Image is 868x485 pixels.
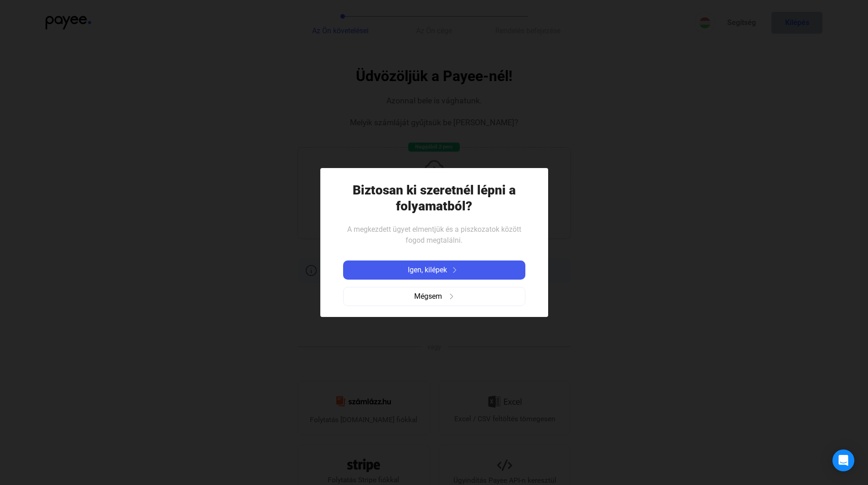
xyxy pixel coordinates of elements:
h1: Biztosan ki szeretnél lépni a folyamatból? [343,182,525,214]
span: Igen, kilépek [408,265,447,276]
div: Open Intercom Messenger [832,449,854,471]
span: Mégsem [414,291,442,302]
img: arrow-right-white [449,267,460,273]
button: Mégsemarrow-right-grey [343,287,525,306]
span: A megkezdett ügyet elmentjük és a piszkozatok között fogod megtalálni. [347,225,521,245]
button: Igen, kilépekarrow-right-white [343,260,525,280]
img: arrow-right-grey [449,294,454,299]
